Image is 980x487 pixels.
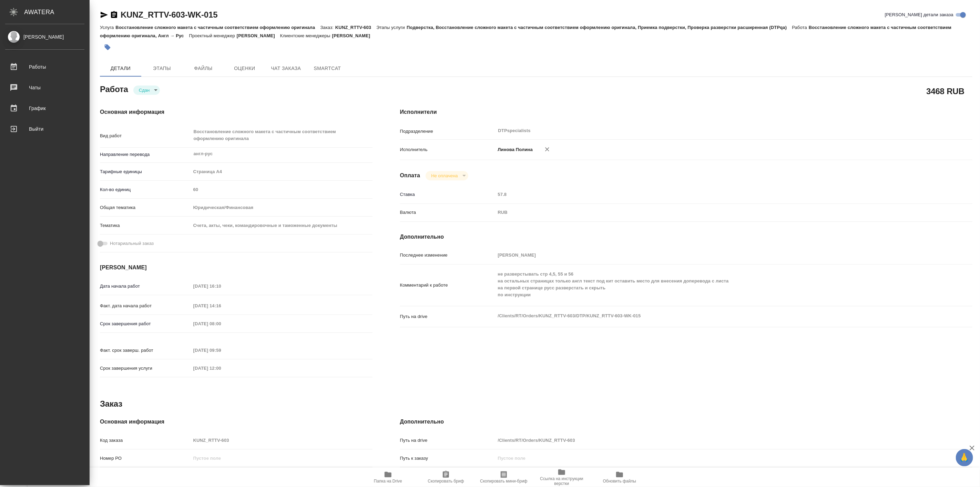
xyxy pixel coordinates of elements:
input: Пустое поле [496,189,925,199]
p: Клиентские менеджеры [280,33,332,38]
button: Ссылка на инструкции верстки [533,468,591,487]
h4: Основная информация [100,108,372,116]
p: Путь к заказу [400,455,496,462]
span: Нотариальный заказ [110,240,154,247]
div: Сдан [133,86,160,95]
a: Чаты [2,79,88,96]
h2: 3468 RUB [927,85,964,97]
button: Скопировать мини-бриф [475,468,533,487]
a: График [2,100,88,117]
p: Восстановление сложного макета с частичным соответствием оформлению оригинала [115,25,320,30]
p: KUNZ_RTTV-603 [335,25,376,30]
span: Оценки [228,64,261,73]
button: Скопировать ссылку [110,11,118,19]
span: Файлы [187,64,220,73]
h4: Основная информация [100,418,372,426]
p: Тематика [100,222,191,229]
h2: Работа [100,82,128,95]
p: Тарифные единицы [100,168,191,175]
div: [PERSON_NAME] [5,33,84,41]
textarea: не разверстывать стр 4,5, 55 и 56 на остальных страницах только англ текст под кит оставить место... [496,268,925,301]
h4: Дополнительно [400,233,972,241]
p: Услуга [100,25,115,30]
h2: Заказ [100,398,122,409]
button: Скопировать ссылку для ЯМессенджера [100,11,108,19]
p: Факт. дата начала работ [100,302,191,309]
input: Пустое поле [191,363,251,373]
div: Чаты [5,82,84,93]
input: Пустое поле [191,453,372,463]
p: Последнее изменение [400,252,496,259]
button: Сдан [137,87,152,93]
input: Пустое поле [191,301,251,311]
input: Пустое поле [496,250,925,260]
button: Скопировать бриф [417,468,475,487]
div: График [5,103,84,113]
p: Номер РО [100,455,191,462]
p: Вид работ [100,132,191,139]
p: Проектный менеджер [189,33,237,38]
input: Пустое поле [191,345,251,355]
div: Страница А4 [191,166,372,178]
p: Исполнитель [400,146,496,153]
p: Дата начала работ [100,283,191,290]
input: Пустое поле [191,435,372,445]
span: Ссылка на инструкции верстки [537,476,586,486]
input: Пустое поле [191,281,251,291]
input: Пустое поле [496,453,925,463]
button: Обновить файлы [591,468,649,487]
textarea: /Clients/RT/Orders/KUNZ_RTTV-603/DTP/KUNZ_RTTV-603-WK-015 [496,310,925,322]
h4: [PERSON_NAME] [100,264,372,272]
span: Скопировать мини-бриф [480,479,527,484]
a: KUNZ_RTTV-603-WK-015 [121,10,217,19]
span: [PERSON_NAME] детали заказа [885,11,953,18]
div: Сдан [426,171,468,180]
div: Юридическая/Финансовая [191,202,372,213]
button: Не оплачена [429,173,460,179]
p: Факт. срок заверш. работ [100,347,191,354]
p: Валюта [400,209,496,216]
button: Папка на Drive [359,468,417,487]
h4: Исполнители [400,108,972,116]
div: Счета, акты, чеки, командировочные и таможенные документы [191,220,372,231]
div: AWATERA [24,5,90,19]
p: [PERSON_NAME] [332,33,376,38]
p: Путь на drive [400,313,496,320]
input: Пустое поле [496,435,925,445]
input: Пустое поле [191,185,372,195]
a: Работы [2,58,88,76]
p: Подразделение [400,128,496,135]
p: Комментарий к работе [400,282,496,289]
span: Детали [104,64,137,73]
button: 🙏 [956,449,973,466]
p: Работа [792,25,809,30]
span: 🙏 [959,450,970,465]
span: Обновить файлы [603,479,636,484]
p: Линова Полина [496,146,533,153]
p: Кол-во единиц [100,186,191,193]
p: Код заказа [100,437,191,444]
p: Этапы услуги [376,25,407,30]
p: Срок завершения услуги [100,365,191,372]
p: Подверстка, Восстановление сложного макета с частичным соответствием оформлению оригинала, Приемк... [407,25,792,30]
span: Чат заказа [269,64,303,73]
div: Выйти [5,124,84,134]
h4: Дополнительно [400,418,972,426]
button: Добавить тэг [100,40,115,55]
input: Пустое поле [191,319,251,329]
p: Путь на drive [400,437,496,444]
p: Ставка [400,191,496,198]
span: Папка на Drive [374,479,402,484]
span: Скопировать бриф [428,479,464,484]
span: Этапы [145,64,178,73]
p: Заказ: [320,25,335,30]
a: Выйти [2,120,88,138]
p: Общая тематика [100,204,191,211]
button: Удалить исполнителя [540,142,555,157]
div: RUB [496,207,925,218]
p: [PERSON_NAME] [237,33,280,38]
h4: Оплата [400,171,420,180]
p: Срок завершения работ [100,320,191,327]
p: Направление перевода [100,151,191,158]
span: SmartCat [311,64,344,73]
